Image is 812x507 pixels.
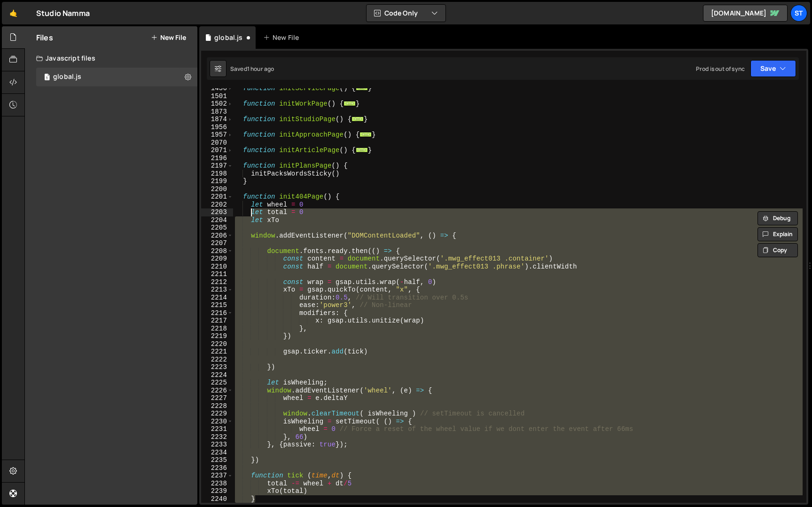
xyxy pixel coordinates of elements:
div: Prod is out of sync [696,65,745,73]
div: 2199 [201,177,233,185]
div: 2215 [201,301,233,309]
div: 2203 [201,208,233,216]
span: ... [351,116,364,122]
div: 2233 [201,441,233,449]
div: 1 hour ago [247,65,274,73]
div: 2239 [201,487,233,495]
div: 1502 [201,100,233,108]
span: 1 [44,74,50,82]
div: 2201 [201,193,233,201]
div: 2208 [201,247,233,255]
div: global.js [214,33,242,42]
a: [DOMAIN_NAME] [703,5,788,22]
div: 2221 [201,348,233,356]
div: 2218 [201,325,233,333]
div: 2214 [201,294,233,302]
span: ... [356,85,368,91]
div: 2209 [201,255,233,263]
div: 1873 [201,108,233,116]
div: 2226 [201,387,233,395]
div: Studio Namma [36,8,90,19]
div: 2230 [201,418,233,426]
button: New File [151,34,186,41]
div: Saved [230,65,274,73]
div: 2227 [201,394,233,402]
div: global.js [53,73,81,81]
h2: Files [36,32,53,43]
button: Debug [757,211,798,225]
div: 2232 [201,433,233,441]
div: 2205 [201,224,233,232]
div: 1874 [201,115,233,123]
div: 2219 [201,332,233,340]
div: 2216 [201,309,233,317]
div: 2207 [201,239,233,247]
div: 1501 [201,92,233,100]
div: 16482/44667.js [36,68,197,86]
div: 2224 [201,371,233,379]
div: 2220 [201,340,233,348]
div: 2223 [201,363,233,371]
div: 2236 [201,464,233,472]
div: 2237 [201,472,233,480]
div: 2222 [201,356,233,364]
div: 2198 [201,170,233,178]
div: 2212 [201,278,233,286]
div: 2229 [201,410,233,418]
div: 2197 [201,162,233,170]
div: 2217 [201,317,233,325]
div: 2070 [201,139,233,147]
a: St [790,5,807,22]
div: 2206 [201,232,233,240]
div: 2204 [201,216,233,224]
div: 2213 [201,286,233,294]
div: 2196 [201,154,233,162]
div: 2202 [201,201,233,209]
div: 2225 [201,379,233,387]
div: 1436 [201,84,233,92]
div: 1957 [201,131,233,139]
button: Explain [757,227,798,241]
div: 2234 [201,449,233,457]
div: 2231 [201,425,233,433]
a: 🤙 [2,2,25,24]
span: ... [359,132,372,137]
div: 2200 [201,185,233,193]
div: 1956 [201,123,233,131]
div: 2238 [201,480,233,488]
button: Save [750,60,796,77]
div: 2211 [201,270,233,278]
div: New File [263,33,303,42]
button: Copy [757,243,798,257]
div: Javascript files [25,49,197,68]
div: 2235 [201,456,233,464]
div: 2240 [201,495,233,503]
div: 2071 [201,146,233,154]
button: Code Only [367,5,445,22]
span: ... [356,147,368,153]
div: 2210 [201,263,233,271]
span: ... [344,101,356,106]
div: 2228 [201,402,233,410]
